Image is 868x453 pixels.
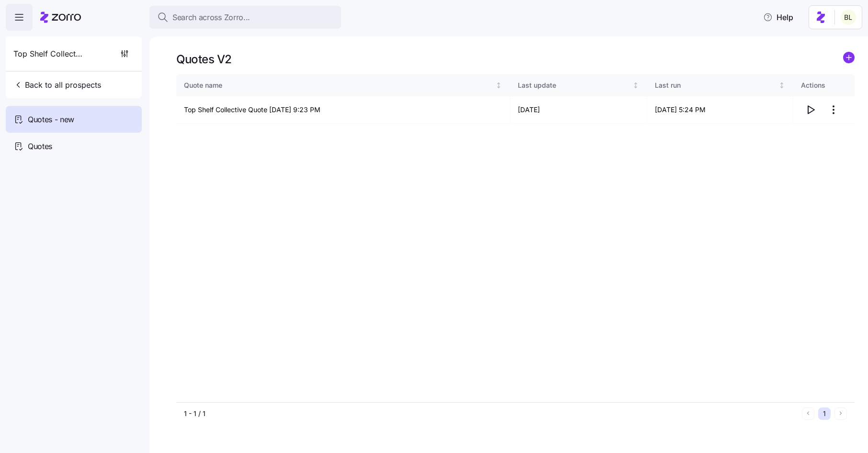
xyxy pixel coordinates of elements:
div: Not sorted [495,82,502,89]
div: Not sorted [632,82,639,89]
button: Help [755,8,801,27]
div: Actions [801,80,847,91]
div: 1 - 1 / 1 [184,409,798,418]
td: [DATE] 5:24 PM [647,96,793,124]
a: Quotes [6,133,142,160]
td: Top Shelf Collective Quote [DATE] 9:23 PM [176,96,510,124]
a: Quotes - new [6,106,142,133]
button: Back to all prospects [10,75,105,94]
div: Last update [518,80,631,91]
div: Not sorted [778,82,785,89]
td: [DATE] [510,96,647,124]
svg: add icon [843,52,855,63]
button: Search across Zorro... [149,6,341,29]
span: Back to all prospects [13,79,101,91]
th: Last runNot sorted [647,74,793,96]
span: Top Shelf Collective [13,48,82,60]
span: Quotes [28,140,52,152]
button: 1 [818,407,831,420]
h1: Quotes V2 [176,52,232,67]
a: add icon [843,52,855,67]
th: Quote nameNot sorted [176,74,510,96]
div: Quote name [184,80,494,91]
span: Quotes - new [28,114,74,126]
img: 2fabda6663eee7a9d0b710c60bc473af [841,10,856,25]
div: Last run [655,80,777,91]
button: Previous page [802,407,814,420]
span: Help [763,12,793,23]
th: Last updateNot sorted [510,74,647,96]
span: Search across Zorro... [172,12,250,23]
button: Next page [834,407,847,420]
